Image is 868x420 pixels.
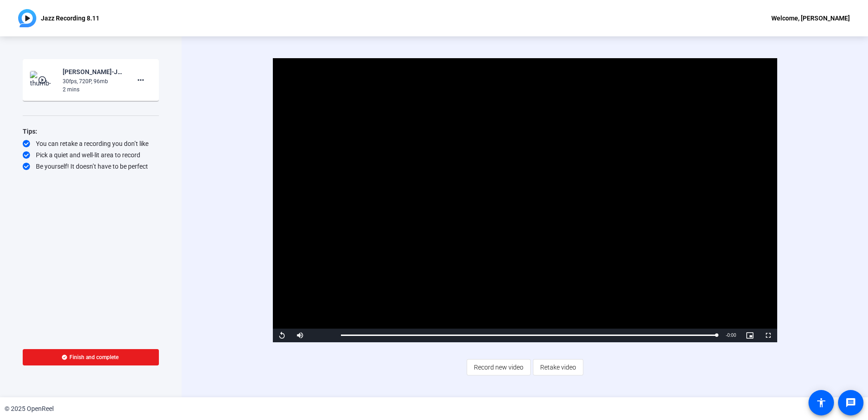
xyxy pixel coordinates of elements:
[759,329,777,342] button: Fullscreen
[540,359,576,376] span: Retake video
[23,126,159,137] div: Tips:
[5,404,54,414] div: © 2025 OpenReel
[741,329,759,342] button: Picture-in-Picture
[273,58,777,342] div: Video Player
[63,77,123,85] div: 30fps, 720P, 96mb
[845,397,856,408] mat-icon: message
[23,139,159,148] div: You can retake a recording you don’t like
[23,150,159,160] div: Pick a quiet and well-lit area to record
[467,359,531,375] button: Record new video
[771,13,850,24] div: Welcome, [PERSON_NAME]
[341,335,717,336] div: Progress Bar
[23,349,159,365] button: Finish and complete
[533,359,583,375] button: Retake video
[41,13,99,24] p: Jazz Recording 8.11
[273,329,291,342] button: Replay
[291,329,309,342] button: Mute
[474,359,523,376] span: Record new video
[23,162,159,171] div: Be yourself! It doesn’t have to be perfect
[38,75,49,85] mat-icon: play_circle_outline
[135,75,146,85] mat-icon: more_horiz
[18,9,36,27] img: OpenReel logo
[30,71,57,89] img: thumb-nail
[63,66,123,77] div: [PERSON_NAME]-Jazz Recording 8.11-Jazz Recording 8.11-1755119434084-webcam
[63,85,123,94] div: 2 mins
[69,354,118,361] span: Finish and complete
[727,333,736,338] span: 0:00
[816,397,827,408] mat-icon: accessibility
[726,333,727,338] span: -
